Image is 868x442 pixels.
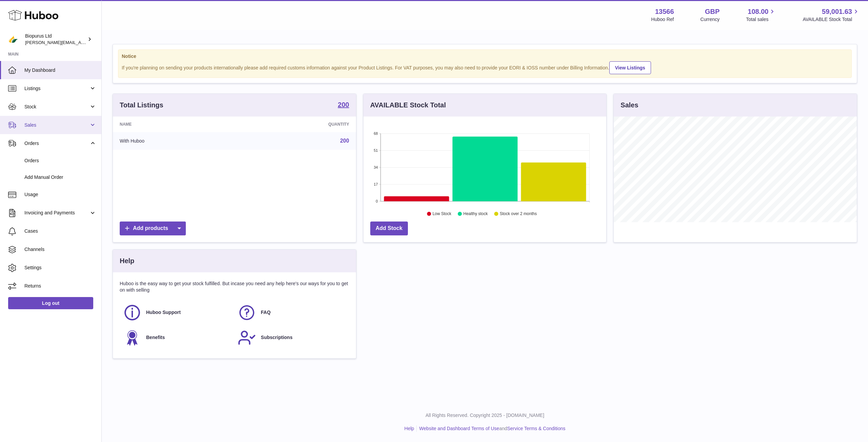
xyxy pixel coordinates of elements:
span: Settings [24,265,96,271]
a: Service Terms & Conditions [507,426,566,431]
a: Benefits [123,329,231,347]
td: With Huboo [113,132,241,150]
a: Huboo Support [123,303,231,322]
text: 51 [374,148,378,152]
span: Subscriptions [261,334,292,341]
th: Quantity [241,117,356,132]
h3: Help [120,256,134,266]
th: Name [113,117,241,132]
a: Add products [120,222,186,235]
a: Website and Dashboard Terms of Use [419,426,499,431]
span: Sales [24,122,89,128]
span: Add Manual Order [24,174,96,181]
span: Benefits [146,334,165,341]
text: 68 [374,131,378,135]
text: Stock over 2 months [500,212,537,216]
a: FAQ [238,303,346,322]
div: Huboo Ref [651,16,674,23]
a: 59,001.63 AVAILABLE Stock Total [803,7,860,23]
a: Log out [8,297,93,309]
span: 59,001.63 [822,7,852,16]
span: Listings [24,85,89,92]
div: If you're planning on sending your products internationally please add required customs informati... [122,60,848,74]
a: 200 [338,101,349,109]
span: Orders [24,157,96,164]
text: 34 [374,165,378,169]
strong: 200 [338,101,349,108]
span: Usage [24,191,96,198]
span: AVAILABLE Stock Total [803,16,860,23]
h3: AVAILABLE Stock Total [370,101,446,110]
li: and [417,425,565,432]
text: 0 [376,199,378,203]
a: View Listings [609,61,651,74]
span: Cases [24,228,96,234]
text: Healthy stock [463,212,488,216]
span: Channels [24,246,96,253]
text: 17 [374,182,378,186]
p: All Rights Reserved. Copyright 2025 - [DOMAIN_NAME] [107,412,863,419]
strong: 13566 [655,7,674,16]
p: Huboo is the easy way to get your stock fulfilled. But incase you need any help here's our ways f... [120,280,349,293]
span: Huboo Support [146,309,181,316]
div: Currency [701,16,720,23]
h3: Total Listings [120,101,163,110]
span: Invoicing and Payments [24,210,89,216]
a: 108.00 Total sales [746,7,776,23]
span: [PERSON_NAME][EMAIL_ADDRESS][DOMAIN_NAME] [25,40,136,45]
a: Add Stock [370,222,408,235]
text: Low Stock [433,212,452,216]
a: Subscriptions [238,329,346,347]
a: Help [405,426,414,431]
span: Returns [24,283,96,289]
a: 200 [340,138,349,144]
span: Orders [24,140,89,147]
span: Total sales [746,16,776,23]
span: FAQ [261,309,271,316]
span: 108.00 [748,7,768,16]
strong: GBP [705,7,719,16]
strong: Notice [122,53,848,60]
div: Biopurus Ltd [25,33,86,46]
h3: Sales [620,101,638,110]
img: peter@biopurus.co.uk [8,34,18,44]
span: Stock [24,104,89,110]
span: My Dashboard [24,67,96,73]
